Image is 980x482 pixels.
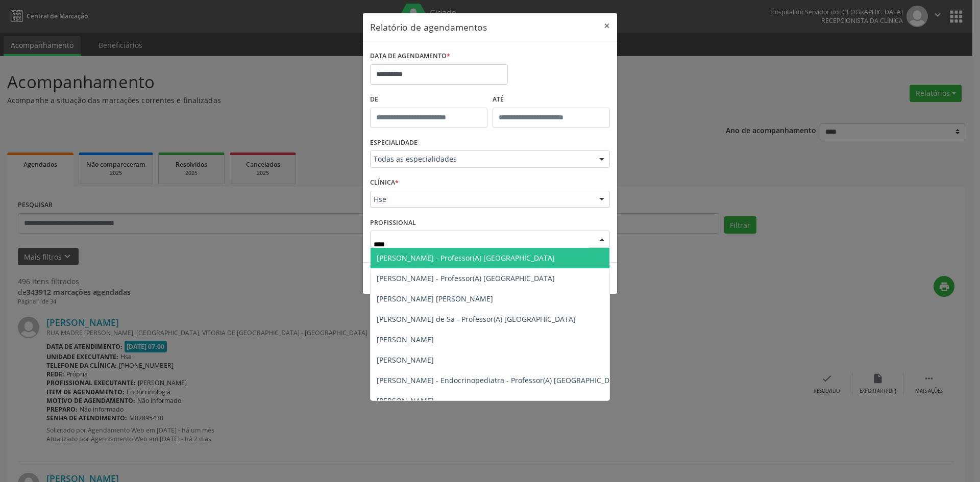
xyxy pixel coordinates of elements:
[377,314,576,324] span: [PERSON_NAME] de Sa - Professor(A) [GEOGRAPHIC_DATA]
[377,335,434,344] span: [PERSON_NAME]
[370,92,487,108] label: De
[493,92,610,108] label: ATÉ
[377,375,625,385] span: [PERSON_NAME] - Endocrinopediatra - Professor(A) [GEOGRAPHIC_DATA]
[374,194,589,205] span: Hse
[370,48,450,64] label: DATA DE AGENDAMENTO
[377,273,555,283] span: [PERSON_NAME] - Professor(A) [GEOGRAPHIC_DATA]
[370,175,399,191] label: CLÍNICA
[377,355,434,365] span: [PERSON_NAME]
[377,294,493,303] span: [PERSON_NAME] [PERSON_NAME]
[377,253,555,263] span: [PERSON_NAME] - Professor(A) [GEOGRAPHIC_DATA]
[370,135,418,151] label: ESPECIALIDADE
[370,20,487,34] h5: Relatório de agendamentos
[374,154,589,164] span: Todas as especialidades
[370,215,416,231] label: PROFISSIONAL
[377,396,434,405] span: [PERSON_NAME]
[597,13,617,38] button: Close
